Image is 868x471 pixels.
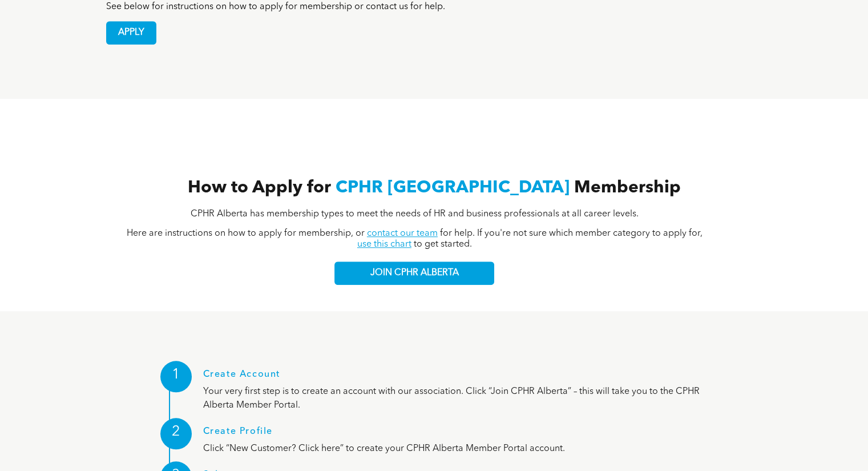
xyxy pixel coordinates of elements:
a: contact our team [367,229,438,238]
a: JOIN CPHR ALBERTA [334,261,494,285]
span: CPHR Alberta has membership types to meet the needs of HR and business professionals at all caree... [191,210,639,219]
span: Here are instructions on how to apply for membership, or [127,229,365,238]
span: Membership [574,179,681,196]
a: use this chart [357,240,411,249]
span: to get started. [414,240,472,249]
div: 2 [160,418,192,449]
div: 1 [160,361,192,392]
a: APPLY [106,21,156,45]
p: Your very first step is to create an account with our association. Click “Join CPHR Alberta” – th... [203,385,720,412]
span: JOIN CPHR ALBERTA [370,268,459,279]
span: for help. If you're not sure which member category to apply for, [440,229,703,238]
h1: Create Profile [203,426,720,442]
h1: Create Account [203,369,720,385]
p: Click “New Customer? Click here” to create your CPHR Alberta Member Portal account. [203,442,720,456]
p: See below for instructions on how to apply for membership or contact us for help. [106,2,762,13]
span: How to Apply for [188,179,331,196]
span: APPLY [107,22,156,44]
span: CPHR [GEOGRAPHIC_DATA] [336,179,570,196]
